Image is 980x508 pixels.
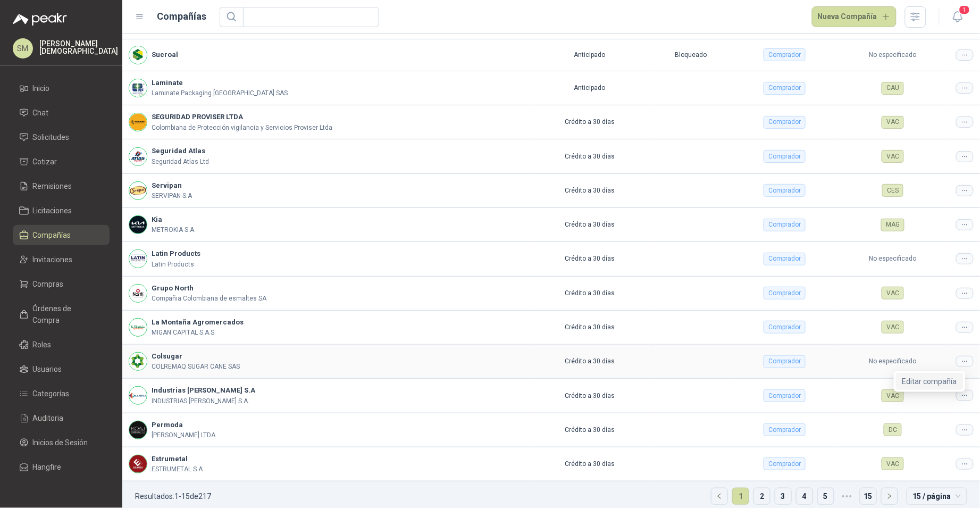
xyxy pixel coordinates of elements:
[152,225,196,235] p: METROKIA S.A.
[860,488,876,504] a: 15
[843,50,943,60] p: No especificado
[13,249,110,270] a: Invitaciones
[152,214,196,225] b: Kia
[764,82,806,95] div: Comprador
[129,421,147,439] img: Company Logo
[13,152,110,172] a: Cotizar
[764,389,806,402] div: Comprador
[152,78,288,88] b: Laminate
[129,250,147,268] img: Company Logo
[152,157,209,167] p: Seguridad Atlas Ltd
[764,321,806,334] div: Comprador
[733,488,749,504] a: 1
[33,278,64,290] span: Compras
[33,156,57,168] span: Cotizar
[537,322,643,332] p: Crédito a 30 días
[843,356,943,367] p: No especificado
[843,254,943,264] p: No especificado
[152,464,203,474] p: ESTRUMETAL S A
[716,493,723,499] span: left
[13,103,110,123] a: Chat
[33,82,50,94] span: Inicio
[537,254,643,264] p: Crédito a 30 días
[882,321,904,334] div: VAC
[817,488,834,505] li: 5
[33,131,70,143] span: Solicitudes
[764,48,806,61] div: Comprador
[754,488,770,504] a: 2
[812,6,897,28] button: Nueva Compañía
[711,488,727,504] button: left
[764,287,806,299] div: Comprador
[33,205,72,216] span: Licitaciones
[537,425,643,435] p: Crédito a 30 días
[33,180,72,192] span: Remisiones
[764,150,806,163] div: Comprador
[157,9,207,24] h1: Compañías
[884,423,902,436] div: DC
[129,319,147,336] img: Company Logo
[881,219,904,231] div: MAG
[764,116,806,129] div: Comprador
[764,457,806,470] div: Comprador
[152,430,215,440] p: [PERSON_NAME] LTDA
[33,303,99,326] span: Órdenes de Compra
[775,488,792,505] li: 3
[537,220,643,230] p: Crédito a 30 días
[152,328,216,338] p: MIGAN CAPITAL S.A.S.
[13,38,33,59] div: SM
[129,353,147,370] img: Company Logo
[33,412,64,424] span: Auditoria
[13,408,110,428] a: Auditoria
[152,420,215,430] b: Permoda
[152,248,200,259] b: Latin Products
[129,182,147,199] img: Company Logo
[797,488,813,504] a: 4
[33,461,62,473] span: Hangfire
[818,488,834,504] a: 5
[152,362,240,372] p: COLREMAQ SUGAR CANE SAS
[152,454,203,464] b: Estrumetal
[152,317,244,328] b: La Montaña Agromercados
[882,82,904,95] div: CAU
[537,83,643,93] p: Anticipado
[152,88,288,98] p: Laminate Packaging [GEOGRAPHIC_DATA] SAS
[13,384,110,404] a: Categorías
[796,488,813,505] li: 4
[902,376,957,387] span: Editar compañía
[33,254,73,265] span: Invitaciones
[13,359,110,379] a: Usuarios
[537,50,643,60] p: Anticipado
[537,152,643,162] p: Crédito a 30 días
[129,285,147,302] img: Company Logo
[882,184,903,197] div: CES
[152,351,240,362] b: Colsugar
[39,40,118,55] p: [PERSON_NAME] [DEMOGRAPHIC_DATA]
[13,298,110,330] a: Órdenes de Compra
[33,388,70,399] span: Categorías
[959,5,970,15] span: 1
[13,457,110,477] a: Hangfire
[152,123,332,133] p: Colombiana de Protección vigilancia y Servicios Proviser Ltda
[129,148,147,165] img: Company Logo
[655,50,726,60] p: Bloqueado
[152,146,209,156] b: Seguridad Atlas
[33,363,62,375] span: Usuarios
[129,46,147,64] img: Company Logo
[152,180,192,191] b: Servipan
[882,488,898,504] button: right
[129,79,147,97] img: Company Logo
[13,335,110,355] a: Roles
[129,216,147,234] img: Company Logo
[881,488,898,505] li: Página siguiente
[882,116,904,129] div: VAC
[33,229,71,241] span: Compañías
[839,488,856,505] li: 5 páginas siguientes
[537,186,643,196] p: Crédito a 30 días
[537,288,643,298] p: Crédito a 30 días
[13,274,110,294] a: Compras
[13,432,110,453] a: Inicios de Sesión
[882,389,904,402] div: VAC
[537,391,643,401] p: Crédito a 30 días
